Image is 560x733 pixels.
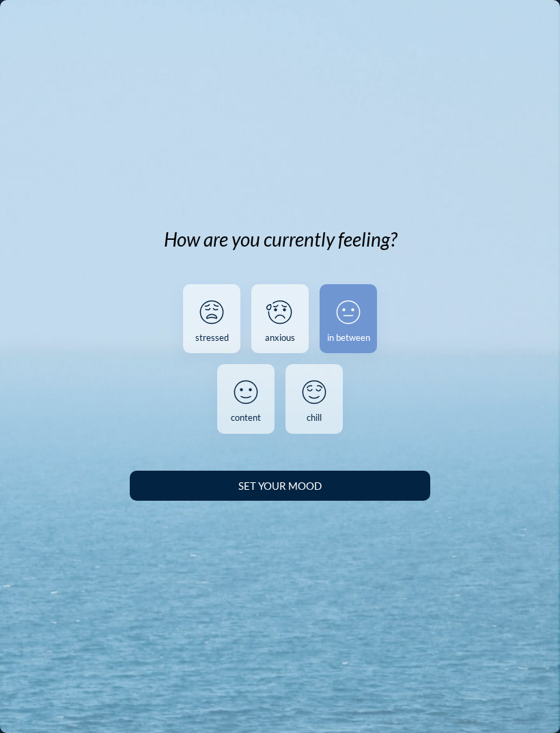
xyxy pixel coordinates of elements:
[217,364,275,434] a: content
[327,333,370,344] div: in between
[320,284,377,354] a: in between
[251,284,309,354] a: anxious
[307,413,322,424] div: chill
[164,228,397,251] div: How are you currently feeling?
[183,284,240,354] a: stressed
[265,333,295,344] div: anxious
[130,471,430,501] button: Set your Mood
[285,364,343,434] a: chill
[195,333,229,344] div: stressed
[231,413,261,424] div: content
[154,480,406,492] div: Set your Mood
